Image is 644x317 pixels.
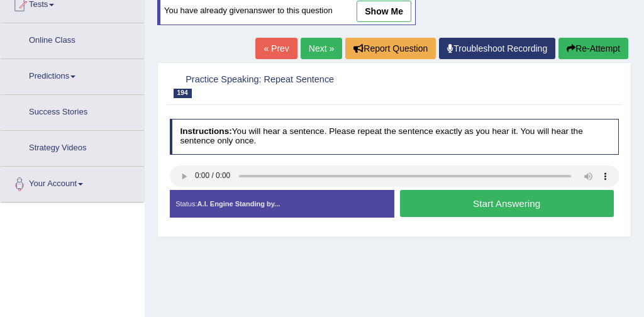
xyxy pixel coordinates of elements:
button: Start Answering [400,190,614,217]
button: Re-Attempt [558,38,628,59]
a: Next » [301,38,342,59]
a: Success Stories [1,95,144,126]
span: 194 [174,89,192,98]
h2: Practice Speaking: Repeat Sentence [170,72,448,98]
a: Predictions [1,59,144,91]
button: Report Question [345,38,436,59]
a: Troubleshoot Recording [439,38,555,59]
a: Strategy Videos [1,131,144,162]
b: Instructions: [180,126,231,136]
a: Your Account [1,167,144,198]
a: « Prev [255,38,297,59]
strong: A.I. Engine Standing by... [197,200,280,208]
a: Online Class [1,23,144,55]
div: Status: [170,190,394,218]
h4: You will hear a sentence. Please repeat the sentence exactly as you hear it. You will hear the se... [170,119,619,155]
a: show me [357,1,411,22]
